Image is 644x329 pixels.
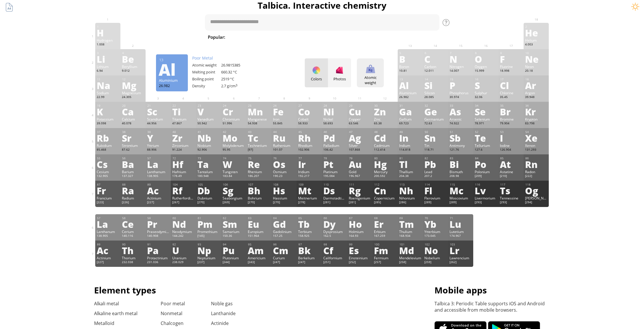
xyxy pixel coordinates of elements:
[147,121,169,126] div: 44.956
[298,121,320,126] div: 58.933
[198,156,220,160] div: 73
[147,104,169,108] div: 21
[500,51,522,55] div: 9
[399,95,421,100] div: 26.982
[298,156,320,160] div: 77
[122,121,144,126] div: 40.078
[399,69,421,73] div: 10.81
[97,104,119,108] div: 19
[273,104,295,108] div: 26
[211,320,229,326] a: Actinide
[223,169,245,174] div: Tungsten
[475,104,497,108] div: 34
[475,90,497,95] div: Sulphur
[97,38,119,42] div: Hydrogen
[424,160,447,169] div: Pb
[449,64,472,69] div: Nitrogen
[349,104,371,108] div: 29
[197,133,220,143] div: Nb
[500,156,522,160] div: 85
[374,148,396,152] div: 112.414
[500,77,522,81] div: 17
[323,148,346,152] div: 106.42
[159,83,185,88] div: 26.982
[273,107,295,116] div: Fe
[500,107,522,116] div: Br
[358,75,382,85] div: Atomic weight
[525,38,547,42] div: Helium
[97,25,119,29] div: 1
[323,133,346,143] div: Pd
[273,117,295,121] div: Iron
[197,148,220,152] div: 92.906
[399,130,421,134] div: 49
[161,310,182,317] a: Nonmetal
[450,77,472,81] div: 15
[525,117,547,121] div: Krypton
[324,104,346,108] div: 28
[97,130,119,134] div: 37
[399,156,421,160] div: 81
[223,143,245,148] div: Molybdenum
[122,133,144,143] div: Sr
[298,160,320,169] div: Ir
[399,104,421,108] div: 31
[525,90,547,95] div: Argon
[122,90,144,95] div: Magnesium
[525,54,547,64] div: Ne
[475,81,497,90] div: S
[525,64,547,69] div: Neon
[221,69,250,75] div: 660.32 °C
[147,130,169,134] div: 39
[147,148,169,152] div: 88.906
[399,117,421,121] div: Gallium
[424,54,447,64] div: C
[223,104,245,108] div: 24
[223,160,245,169] div: W
[97,121,119,126] div: 39.098
[424,133,447,143] div: Sn
[97,148,119,152] div: 85.468
[208,34,230,41] div: Popular:
[475,64,497,69] div: Oxygen
[449,81,472,90] div: P
[324,130,346,134] div: 46
[97,133,119,143] div: Rb
[475,156,497,160] div: 84
[449,54,472,64] div: N
[147,160,169,169] div: La
[97,51,119,55] div: 3
[197,121,220,126] div: 50.942
[298,148,320,152] div: 102.906
[122,117,144,121] div: Calcium
[122,156,144,160] div: 56
[97,174,119,179] div: 132.905
[399,81,421,90] div: Al
[97,28,119,37] div: H
[374,130,396,134] div: 48
[172,160,195,169] div: Hf
[424,143,447,148] div: Tin
[349,148,371,152] div: 107.868
[525,69,547,73] div: 20.18
[97,156,119,160] div: 55
[374,133,396,143] div: Cd
[122,130,144,134] div: 38
[122,107,144,116] div: Ca
[425,51,447,55] div: 6
[500,117,522,121] div: Bromine
[449,169,472,174] div: Bismuth
[236,83,237,87] sup: 3
[273,143,295,148] div: Ruthenium
[500,90,522,95] div: Chlorine
[197,107,220,116] div: V
[273,130,295,134] div: 44
[273,121,295,126] div: 55.845
[475,117,497,121] div: Selenium
[500,95,522,100] div: 35.45
[399,51,421,55] div: 5
[159,78,185,83] div: Aluminium
[161,320,184,326] a: Chalcogen
[475,148,497,152] div: 127.6
[192,55,250,61] div: Poor Metal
